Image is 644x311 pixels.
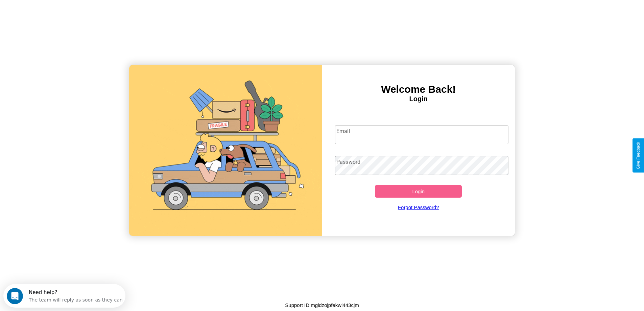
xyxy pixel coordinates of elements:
button: Login [375,185,462,198]
img: gif [129,65,322,236]
div: The team will reply as soon as they can [25,11,119,18]
h4: Login [322,95,515,103]
h3: Welcome Back! [322,84,515,95]
div: Open Intercom Messenger [3,3,126,21]
div: Need help? [25,6,119,11]
div: Give Feedback [636,142,641,169]
iframe: Intercom live chat [7,288,23,304]
p: Support ID: mgidzojpfekwi443cjm [285,301,359,310]
a: Forgot Password? [332,198,505,217]
iframe: Intercom live chat discovery launcher [3,284,125,308]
